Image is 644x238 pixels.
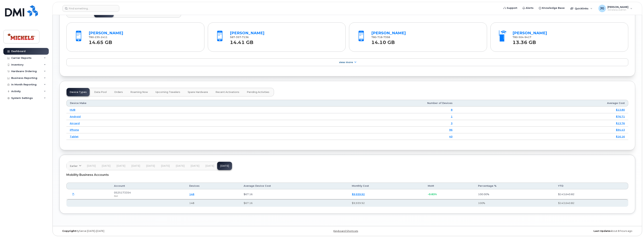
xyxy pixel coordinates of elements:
span: [DATE] [131,164,140,167]
a: [PERSON_NAME] [371,31,406,35]
a: $13.80 [616,108,625,111]
th: YTD [555,183,628,189]
span: JG [600,6,604,11]
th: $9,939.92 [348,199,424,207]
a: Knowledge Base [536,4,567,12]
span: [DATE] [191,164,199,167]
td: $143,640.82 [555,189,628,199]
th: Number of Devices [231,100,456,107]
a: $9,939.92 [352,193,365,196]
span: Orders [114,91,123,94]
span: Recent Activations [215,91,239,94]
a: $16.16 [616,135,625,138]
span: Pending Activities [247,91,269,94]
a: Keyboard Shortcuts [333,230,358,232]
a: [PERSON_NAME] [513,31,547,35]
th: $67.16 [240,199,348,207]
span: 9417 [524,36,531,39]
span: Roaming Now [130,91,148,94]
a: $94.43 [616,128,625,131]
span: Quicklinks [575,7,588,10]
strong: 14.41 GB [230,37,253,45]
strong: Last Update [594,230,610,232]
input: Find something... [62,5,119,12]
th: MoM [424,183,475,189]
th: Monthly Cost [348,183,424,189]
span: 0525173354 [114,191,131,194]
th: Device Make [66,100,231,107]
a: 3 [451,122,453,125]
th: 148 [186,199,240,207]
span: [PERSON_NAME] [607,5,628,8]
td: 100.00% [475,189,555,199]
div: MyServe [DATE]–[DATE] [59,230,251,233]
span: 7136 [241,36,249,39]
span: -0.83% [428,193,437,196]
a: Tablet [70,135,78,138]
span: 235 [94,36,100,39]
span: 587 [230,36,249,39]
span: [DATE] [205,164,214,167]
span: [DATE] [146,164,155,167]
span: 780 [89,36,107,39]
a: 40 [449,135,453,138]
a: 8 [451,108,453,111]
th: Percentage % [475,183,555,189]
span: Knowledge Base [542,6,565,10]
span: [DATE] [87,164,96,167]
a: 148 [189,193,194,196]
span: 357 [235,36,241,39]
a: iPhone [70,128,79,131]
a: images/PDF_525173354_128_0000000000.pdf [70,191,77,198]
span: Data Pool [94,91,107,94]
span: Wireless Admin [607,8,628,11]
a: $13.76 [616,122,625,125]
span: [DATE] [102,164,110,167]
div: about 8 hours ago [443,230,635,233]
th: Average Cost [456,100,628,107]
a: [PERSON_NAME] [89,31,123,35]
strong: Copyright [62,230,76,232]
strong: 13.36 GB [513,37,536,45]
span: Spare Hardware [188,91,208,94]
a: Support [501,4,520,12]
span: 2411 [100,36,107,39]
strong: 14.65 GB [89,37,112,45]
span: 7358 [382,36,390,39]
div: Mobility Business Accounts [66,170,628,180]
span: [DATE] [176,164,185,167]
a: HUB [70,108,75,111]
th: Devices [186,183,240,189]
strong: 14.10 GB [371,37,395,45]
span: Upcoming Travelers [155,91,180,94]
span: Earlier [70,164,78,168]
span: 780 [371,36,390,39]
th: Account [111,183,186,189]
span: [DATE] [116,164,125,167]
td: $67.16 [240,189,348,199]
a: [PERSON_NAME] [230,31,264,35]
a: Earlier [67,162,84,170]
th: 100% [475,199,555,207]
span: Alerts [526,6,534,10]
span: View More [339,61,353,64]
span: Support [507,6,517,10]
span: 504 [518,36,524,39]
th: Average Device Cost [240,183,348,189]
a: Alerts [520,4,536,12]
a: 96 [449,128,453,131]
span: 780 [513,36,531,39]
span: [DATE] [161,164,170,167]
a: $76.71 [616,115,625,118]
a: Aircard [70,122,80,125]
span: Bell [114,195,118,197]
span: 718 [376,36,382,39]
a: View More [66,58,628,66]
div: Justin Gundran [596,5,635,12]
a: Android [70,115,81,118]
a: 1 [451,115,453,118]
div: Quicklinks [568,5,595,12]
th: $143,640.82 [555,199,628,207]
